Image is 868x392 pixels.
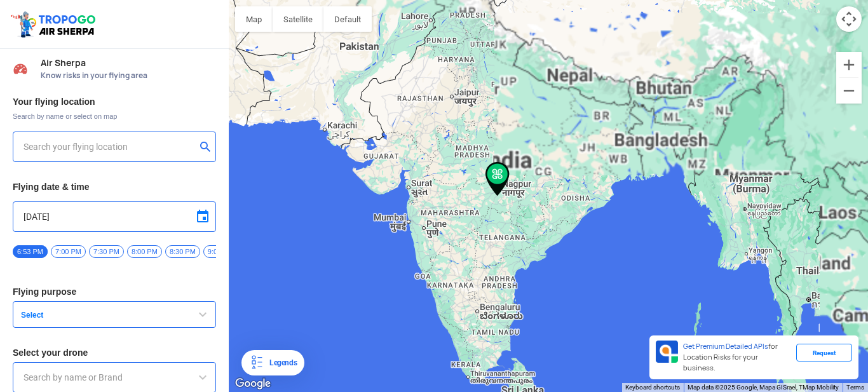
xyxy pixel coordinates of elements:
[846,384,864,391] a: Terms
[678,341,796,374] div: for Location Risks for your business.
[13,245,48,258] span: 6:53 PM
[273,6,323,32] button: Show satellite imagery
[24,370,205,385] input: Search by name or Brand
[836,78,862,104] button: Zoom out
[41,58,216,68] span: Air Sherpa
[24,209,205,224] input: Select Date
[232,375,274,392] img: Google
[683,342,768,351] span: Get Premium Detailed APIs
[51,245,86,258] span: 7:00 PM
[656,341,678,363] img: Premium APIs
[13,182,216,191] h3: Flying date & time
[836,6,862,32] button: Map camera controls
[13,301,216,328] button: Select
[232,375,274,392] a: Open this area in Google Maps (opens a new window)
[688,384,839,391] span: Map data ©2025 Google, Mapa GISrael, TMap Mobility
[89,245,124,258] span: 7:30 PM
[13,348,216,357] h3: Select your drone
[24,139,196,154] input: Search your flying location
[13,111,216,121] span: Search by name or select on map
[16,310,175,320] span: Select
[796,344,852,362] div: Request
[203,245,238,258] span: 9:00 PM
[41,71,216,81] span: Know risks in your flying area
[836,52,862,78] button: Zoom in
[165,245,200,258] span: 8:30 PM
[10,10,100,39] img: ic_tgdronemaps.svg
[625,383,680,392] button: Keyboard shortcuts
[13,287,216,296] h3: Flying purpose
[264,355,297,370] div: Legends
[235,6,273,32] button: Show street map
[127,245,162,258] span: 8:00 PM
[249,355,264,370] img: Legends
[13,97,216,106] h3: Your flying location
[13,61,28,76] img: Risk Scores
